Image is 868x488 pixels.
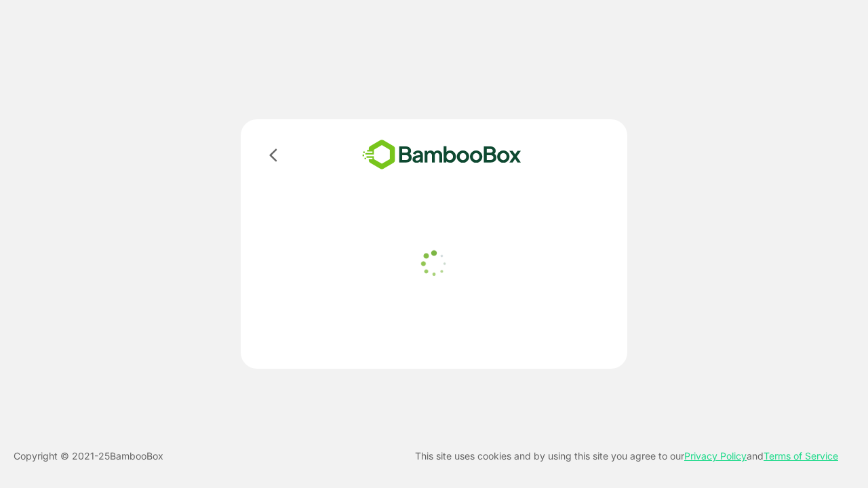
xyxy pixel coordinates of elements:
a: Terms of Service [764,450,838,462]
p: This site uses cookies and by using this site you agree to our and [415,448,838,464]
p: Copyright © 2021- 25 BambooBox [14,448,163,464]
a: Privacy Policy [684,450,747,462]
img: loader [417,247,451,281]
img: bamboobox [342,136,541,174]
